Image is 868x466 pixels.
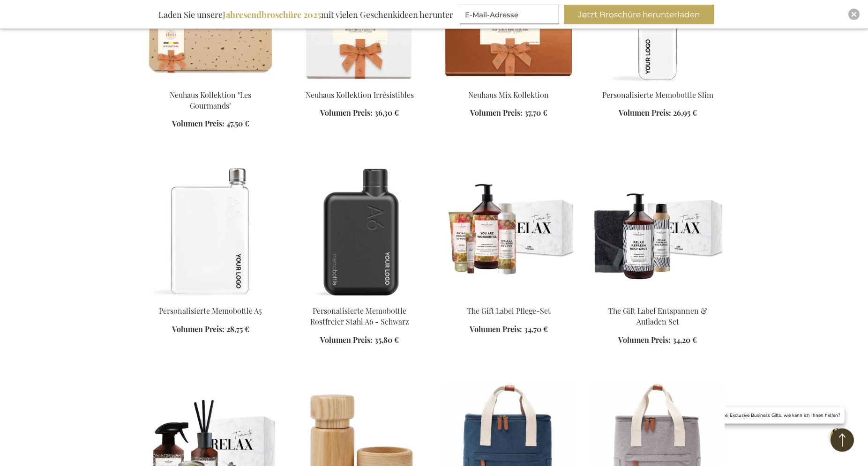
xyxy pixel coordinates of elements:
span: 37,70 € [524,108,547,118]
div: Laden Sie unsere mit vielen Geschenkideen herunter [154,5,457,24]
img: The Gift Label Relax & Recharge Set [591,167,725,298]
a: Personalisierte Memobottle A5 [143,294,277,303]
div: Close [848,9,860,20]
a: The Gift Label Care Set [441,294,576,303]
a: Volumen Preis: 28,75 € [172,324,249,335]
a: Volumen Preis: 36,30 € [320,108,399,118]
span: Volumen Preis: [470,324,522,334]
a: The Gift Label Entspannen & Aufladen Set [608,306,707,326]
span: Volumen Preis: [619,108,671,118]
a: Neuhaus "Les Gourmands" Collection [143,78,277,87]
a: Neuhaus Mix Collection [441,78,576,87]
a: Volumen Preis: 47,50 € [172,118,249,129]
a: Volumen Preis: 34,70 € [470,324,548,335]
img: The Gift Label Care Set [441,167,576,298]
span: 28,75 € [226,324,249,334]
a: Personalisierte Memobottle Rostfreier Stahl A6 - Schwarz [292,294,427,303]
span: Volumen Preis: [320,108,373,118]
span: 34,20 € [673,335,697,345]
a: Neuhaus Kollektion "Les Gourmands" [170,90,251,111]
span: Volumen Preis: [172,324,224,334]
a: Volumen Preis: 35,80 € [320,335,399,346]
a: Personalisierte Memobottle Slim [602,90,713,100]
a: Volumen Preis: 37,70 € [470,108,547,118]
span: 26,95 € [673,108,697,118]
span: Volumen Preis: [320,335,373,345]
form: marketing offers and promotions [460,5,562,27]
a: Neuhaus Irrésistibles Collection [292,78,427,87]
button: Jetzt Broschüre herunterladen [564,5,714,24]
span: Volumen Preis: [618,335,671,345]
a: Personalisierte Memobottle Slim [591,78,725,87]
span: Volumen Preis: [470,108,523,118]
a: Personalisierte Memobottle A5 [159,306,262,316]
a: Personalisierte Memobottle Rostfreier Stahl A6 - Schwarz [310,306,409,326]
img: Close [851,12,857,17]
b: Jahresendbroschüre 2025 [223,9,321,20]
a: Neuhaus Mix Kollektion [468,90,549,100]
img: Personalisierte Memobottle Rostfreier Stahl A6 - Schwarz [292,167,427,298]
input: E-Mail-Adresse [460,5,559,24]
span: 35,80 € [374,335,399,345]
span: 47,50 € [226,118,249,128]
span: 36,30 € [374,108,399,118]
a: Volumen Preis: 34,20 € [618,335,697,346]
a: The Gift Label Pflege-Set [467,306,551,316]
img: Personalisierte Memobottle A5 [143,167,277,298]
span: 34,70 € [524,324,548,334]
a: The Gift Label Relax & Recharge Set [591,294,725,303]
a: Neuhaus Kollektion Irrésistibles [306,90,414,100]
a: Volumen Preis: 26,95 € [619,108,697,118]
span: Volumen Preis: [172,118,224,128]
